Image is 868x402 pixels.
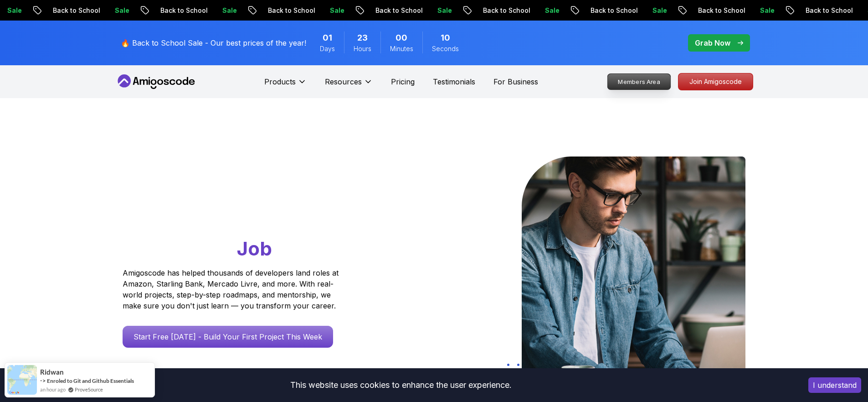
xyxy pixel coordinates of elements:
p: Back to School [473,6,535,15]
button: Products [264,76,307,94]
p: Back to School [43,6,105,15]
p: Sale [750,6,780,15]
span: -> [40,377,46,384]
p: Products [264,76,296,87]
p: Sale [213,6,242,15]
p: Join Amigoscode [678,73,753,90]
div: This website uses cookies to enhance the user experience. [7,375,795,395]
p: Sale [105,6,134,15]
span: 10 Seconds [441,31,450,44]
span: Days [320,44,335,53]
p: Sale [320,6,349,15]
p: Back to School [366,6,428,15]
p: Back to School [581,6,643,15]
p: Grab Now [695,37,730,48]
a: Start Free [DATE] - Build Your First Project This Week [123,326,333,348]
img: hero [522,157,745,392]
p: Back to School [151,6,213,15]
a: Pricing [391,76,415,87]
span: Seconds [432,44,459,53]
p: Amigoscode has helped thousands of developers land roles at Amazon, Starling Bank, Mercado Livre,... [123,267,341,311]
p: 🔥 Back to School Sale - Our best prices of the year! [121,37,306,48]
button: Accept cookies [808,377,861,393]
a: Join Amigoscode [678,73,753,90]
a: For Business [493,76,538,87]
p: Members Area [607,74,670,89]
p: Back to School [796,6,858,15]
h1: Go From Learning to Hired: Master Java, Spring Boot & Cloud Skills That Get You the [123,157,374,262]
p: Sale [428,6,457,15]
span: Minutes [390,44,413,53]
p: Back to School [688,6,750,15]
a: Members Area [607,73,671,90]
p: Sale [643,6,672,15]
p: Back to School [258,6,320,15]
p: Sale [535,6,565,15]
a: ProveSource [75,386,103,393]
span: 1 Days [323,31,332,44]
p: Resources [325,76,362,87]
span: 0 Minutes [395,31,407,44]
span: ridwan [40,368,64,376]
span: 23 Hours [357,31,368,44]
a: Testimonials [433,76,475,87]
span: Hours [354,44,371,53]
a: Enroled to Git and Github Essentials [47,377,134,384]
button: Resources [325,76,373,94]
span: Job [237,237,272,260]
img: provesource social proof notification image [7,365,37,395]
span: an hour ago [40,386,66,393]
